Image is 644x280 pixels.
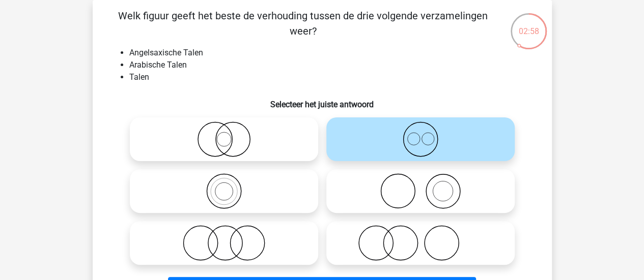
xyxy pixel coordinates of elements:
div: 02:58 [510,12,548,38]
li: Arabische Talen [129,59,536,71]
h6: Selecteer het juiste antwoord [109,91,536,109]
li: Talen [129,71,536,83]
p: Welk figuur geeft het beste de verhouding tussen de drie volgende verzamelingen weer? [109,8,497,39]
li: Angelsaxische Talen [129,47,536,59]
